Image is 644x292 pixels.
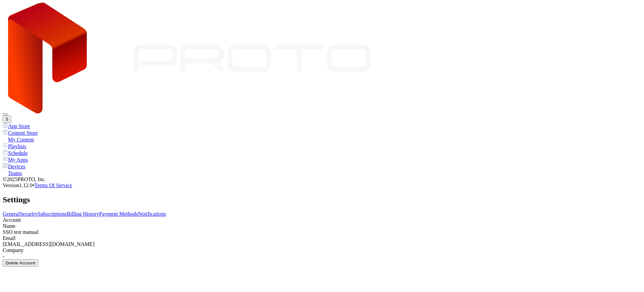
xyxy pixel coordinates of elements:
[3,150,641,156] a: Schedule
[3,129,641,136] a: Content Store
[5,260,36,265] div: Delete Account
[3,235,641,241] div: Email
[138,211,166,217] a: Notifications
[67,211,99,217] a: Billing History
[3,176,641,182] div: © 2025 PROTO, Inc.
[3,116,11,123] button: S
[3,211,20,217] a: General
[38,211,67,217] a: Subscriptions
[3,123,641,129] a: App Store
[3,182,35,188] span: Version 1.12.0 •
[3,253,641,259] div: -
[3,229,641,235] div: SSO test manual
[3,217,641,223] div: Account
[20,211,38,217] a: Security
[3,223,641,229] div: Name
[3,156,641,163] a: My Apps
[3,247,641,253] div: Company
[99,211,138,217] a: Payment Methods
[3,241,641,247] div: [EMAIL_ADDRESS][DOMAIN_NAME]
[3,136,641,143] a: My Content
[3,170,641,176] a: Teams
[3,163,641,170] a: Devices
[35,182,72,188] a: Terms Of Service
[3,195,641,204] h2: Settings
[3,143,641,150] a: Playlists
[3,259,38,266] button: Delete Account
